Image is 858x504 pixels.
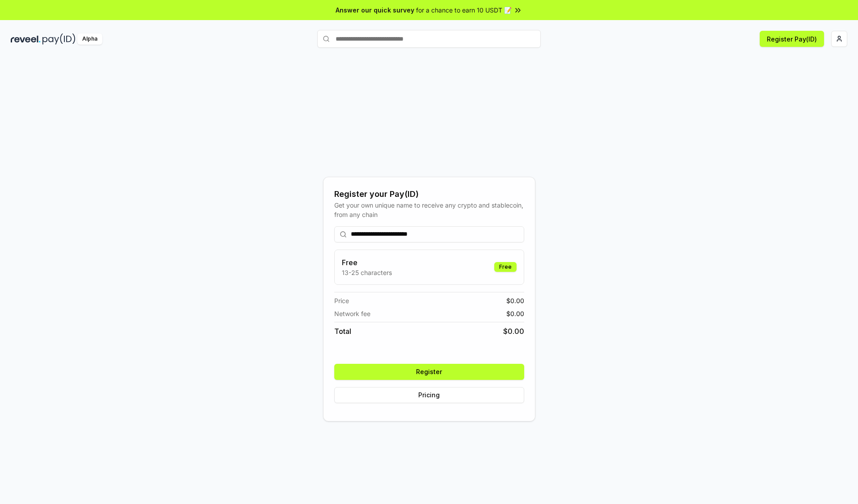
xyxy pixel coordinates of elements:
[494,262,517,272] div: Free
[334,364,524,380] button: Register
[342,268,392,277] p: 13-25 characters
[334,326,351,337] span: Total
[336,5,414,15] span: Answer our quick survey
[334,296,349,305] span: Price
[506,296,524,305] span: $ 0.00
[42,33,76,45] img: pay_id
[760,31,824,47] button: Register Pay(ID)
[334,309,370,318] span: Network fee
[416,5,512,15] span: for a chance to earn 10 USDT 📝
[77,33,102,45] div: Alpha
[506,309,524,318] span: $ 0.00
[334,200,524,219] div: Get your own unique name to receive any crypto and stablecoin, from any chain
[11,33,41,45] img: reveel_dark
[334,188,524,200] div: Register your Pay(ID)
[503,326,524,337] span: $ 0.00
[334,387,524,403] button: Pricing
[342,257,392,268] h3: Free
